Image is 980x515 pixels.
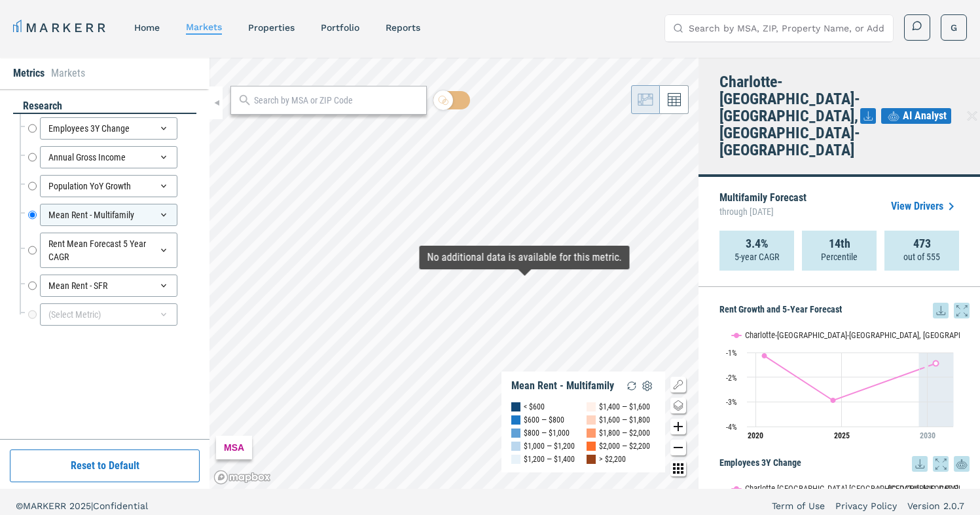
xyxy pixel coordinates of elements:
button: G [941,14,967,41]
strong: 14th [829,237,850,250]
span: MARKERR [23,501,69,511]
div: MSA [216,436,252,459]
tspan: 2020 [748,431,763,440]
a: markets [186,22,222,32]
div: Map Tooltip Content [427,251,622,264]
div: $800 — $1,000 [524,427,570,440]
button: Show Charlotte-Concord-Gastonia, NC-SC [732,330,862,340]
a: Version 2.0.7 [907,499,964,512]
text: -1% [726,349,737,358]
a: MARKERR [13,18,108,37]
div: $600 — $800 [524,413,564,427]
p: Percentile [821,250,858,263]
div: research [13,99,196,114]
h5: Employees 3Y Change [719,456,970,472]
div: > $2,200 [599,453,626,466]
a: properties [248,22,295,33]
div: $1,600 — $1,800 [599,413,650,427]
button: Show Charlotte-Concord-Gastonia, NC-SC [732,484,862,493]
li: Markets [51,66,85,81]
button: Zoom in map button [670,419,686,434]
canvas: Map [209,58,699,489]
h5: Rent Growth and 5-Year Forecast [719,303,970,318]
svg: Interactive chart [719,318,960,449]
input: Search by MSA or ZIP Code [254,94,420,107]
text: -4% [726,423,737,432]
div: Annual Gross Income [40,146,177,168]
img: Reload Legend [624,378,640,394]
p: out of 555 [903,250,940,263]
div: $1,200 — $1,400 [524,453,575,466]
a: Term of Use [772,499,825,512]
a: Privacy Policy [835,499,897,512]
div: Rent Mean Forecast 5 Year CAGR [40,233,177,268]
a: Mapbox logo [213,470,271,485]
text: -2% [726,373,737,383]
button: Reset to Default [10,449,200,482]
div: Mean Rent - Multifamily [40,204,177,226]
div: < $600 [524,400,545,413]
tspan: 2025 [834,431,850,440]
strong: 3.4% [746,237,769,250]
span: through [DATE] [719,203,807,220]
div: $1,800 — $2,000 [599,427,650,440]
div: (Select Metric) [40,303,177,326]
strong: 473 [913,237,931,250]
div: Population YoY Growth [40,175,177,197]
span: AI Analyst [903,108,947,124]
button: Change style map button [670,398,686,413]
a: home [134,22,160,33]
li: Metrics [13,66,45,81]
div: $1,400 — $1,600 [599,400,650,413]
button: Zoom out map button [670,440,686,455]
div: Mean Rent - SFR [40,275,177,297]
tspan: 2030 [920,431,935,440]
button: Show/Hide Legend Map Button [670,377,686,392]
div: Rent Growth and 5-Year Forecast. Highcharts interactive chart. [719,318,970,449]
a: View Drivers [891,199,959,214]
a: reports [386,22,420,33]
button: Other options map button [670,461,686,476]
div: $2,000 — $2,200 [599,440,650,453]
button: Show USA [875,484,902,493]
h4: Charlotte-[GEOGRAPHIC_DATA]-[GEOGRAPHIC_DATA], [GEOGRAPHIC_DATA]-[GEOGRAPHIC_DATA] [719,73,860,159]
text: [GEOGRAPHIC_DATA] [888,484,958,493]
p: 5-year CAGR [735,250,779,263]
img: Settings [640,378,655,394]
p: Multifamily Forecast [719,193,807,220]
div: $1,000 — $1,200 [524,440,575,453]
span: G [951,21,957,34]
span: Confidential [93,501,148,511]
text: -3% [726,398,737,407]
path: Friday, 28 Jun, 21:00, -2.94. Charlotte-Concord-Gastonia, NC-SC. [831,398,836,403]
button: AI Analyst [881,108,951,124]
g: Charlotte-Concord-Gastonia, NC-SC, line 2 of 2 with 1 data point. [934,360,939,366]
a: Portfolio [321,22,359,33]
path: Friday, 28 Jun, 21:00, -1.44. Charlotte-Concord-Gastonia, NC-SC. [934,360,939,366]
span: © [16,501,23,511]
div: Mean Rent - Multifamily [511,379,614,392]
div: Employees 3Y Change [40,117,177,140]
path: Sunday, 28 Jun, 21:00, -1.13. Charlotte-Concord-Gastonia, NC-SC. [762,353,767,358]
input: Search by MSA, ZIP, Property Name, or Address [689,15,885,41]
span: 2025 | [69,501,93,511]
